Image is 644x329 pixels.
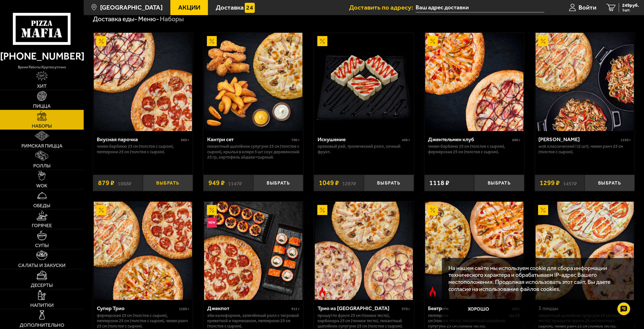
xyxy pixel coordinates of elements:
span: 498 г [402,138,410,142]
p: Ореховый рай, Тропический ролл, Сочный фрукт. [318,144,410,155]
a: АкционныйСупер Трио [93,202,193,300]
img: Акционный [96,36,106,46]
button: Выбрать [585,175,635,191]
img: Акционный [317,205,327,215]
img: Кантри сет [204,33,302,131]
div: Джекпот [207,305,290,312]
img: Акционный [207,36,217,46]
a: АкционныйКантри сет [203,33,303,131]
p: Пепперони 25 см (тонкое тесто), Фермерская 25 см (тонкое тесто), Пикантный цыплёнок сулугуни 25 с... [428,313,520,329]
s: 1068 ₽ [118,180,132,186]
p: Прошутто Фунги 25 см (тонкое тесто), Карбонара 25 см (тонкое тесто), Пикантный цыплёнок сулугуни ... [318,313,410,329]
span: 1 шт. [622,8,639,12]
p: Эби Калифорния, Запечённый ролл с тигровой креветкой и пармезаном, Пепперони 25 см (толстое с сыр... [207,313,300,329]
div: Искушение [318,136,401,143]
a: Акционный3 пиццы [535,202,635,300]
button: Выбрать [253,175,303,191]
span: 1260 г [179,307,189,311]
div: Кантри сет [207,136,290,143]
div: Джентельмен клуб [428,136,511,143]
p: Чикен Барбекю 25 см (толстое с сыром), Фермерская 25 см (толстое с сыром). [428,144,520,155]
span: 915 г [291,307,300,311]
a: Доставка еды- [93,15,137,23]
span: Наборы [32,124,52,129]
div: Трио из [GEOGRAPHIC_DATA] [318,305,401,312]
p: Фермерская 25 см (толстое с сыром), Пепперони 25 см (толстое с сыром), Чикен Ранч 25 см (толстое ... [97,313,189,329]
s: 1457 ₽ [563,180,577,186]
a: АкционныйНовинкаДжекпот [203,202,303,300]
span: [GEOGRAPHIC_DATA] [100,4,163,11]
a: АкционныйВилла Капри [535,33,635,131]
img: Джекпот [204,202,302,300]
span: Обеды [33,203,50,208]
img: Искушение [315,33,413,131]
div: [PERSON_NAME] [538,136,619,143]
a: АкционныйДжентельмен клуб [424,33,524,131]
img: Новинка [207,218,217,228]
a: Меню- [138,15,159,23]
span: Хит [37,84,47,89]
img: Акционный [207,205,217,215]
span: Римская пицца [21,143,63,148]
img: Трио из Рио [315,202,413,300]
img: Супер Трио [94,202,192,300]
p: Wok классический L (2 шт), Чикен Ранч 25 см (толстое с сыром). [538,144,631,155]
span: 249 руб. [622,3,639,8]
img: Акционный [428,36,438,46]
span: Войти [578,4,596,11]
span: 949 ₽ [208,180,225,186]
a: АкционныйОстрое блюдоБеатриче [424,202,524,300]
s: 1147 ₽ [228,180,242,186]
input: Ваш адрес доставки [416,3,544,12]
img: Акционный [538,205,548,215]
img: Джентельмен клуб [425,33,524,131]
p: Пикантный цыплёнок сулугуни 25 см (толстое с сыром), крылья в кляре 5 шт соус деревенский 25 гр, ... [207,144,300,160]
img: Беатриче [425,202,524,300]
span: Горячее [32,223,52,228]
img: Акционный [538,36,548,46]
span: 860 г [181,138,189,142]
button: Выбрать [364,175,414,191]
a: АкционныйОстрое блюдоТрио из Рио [314,202,414,300]
span: Доставить по адресу: [349,4,416,11]
s: 1287 ₽ [342,180,356,186]
img: Акционный [428,205,438,215]
span: Роллы [33,163,51,168]
span: 700 г [291,138,300,142]
p: Чикен Барбекю 25 см (толстое с сыром), Пепперони 25 см (толстое с сыром). [97,144,189,155]
button: Выбрать [474,175,524,191]
span: Напитки [30,303,54,308]
img: Вилла Капри [536,33,634,131]
button: Выбрать [143,175,193,191]
div: Супер Трио [97,305,178,312]
span: Дополнительно [20,323,64,328]
div: Наборы [160,15,184,23]
img: Акционный [96,205,106,215]
div: Вкусная парочка [97,136,180,143]
a: АкционныйИскушение [314,33,414,131]
img: Вкусная парочка [94,33,192,131]
span: Доставка [216,4,244,11]
div: Беатриче [428,305,511,312]
button: Хорошо [448,299,509,319]
span: 879 ₽ [98,180,114,186]
span: Пицца [33,104,51,109]
span: Супы [35,243,49,248]
span: Десерты [31,283,53,288]
span: Акции [178,4,200,11]
span: Салаты и закуски [18,263,66,268]
img: Акционный [317,36,327,46]
span: 1049 ₽ [319,180,339,186]
img: Острое блюдо [317,287,327,297]
span: 970 г [402,307,410,311]
span: 1250 г [621,138,631,142]
img: 15daf4d41897b9f0e9f617042186c801.svg [245,3,255,13]
span: 1299 ₽ [540,180,560,186]
a: АкционныйВкусная парочка [93,33,193,131]
span: 1118 ₽ [429,180,449,186]
span: WOK [36,183,47,188]
img: 3 пиццы [536,202,634,300]
p: На нашем сайте мы используем cookie для сбора информации технического характера и обрабатываем IP... [448,265,625,292]
span: 880 г [512,138,520,142]
img: Острое блюдо [428,287,438,297]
